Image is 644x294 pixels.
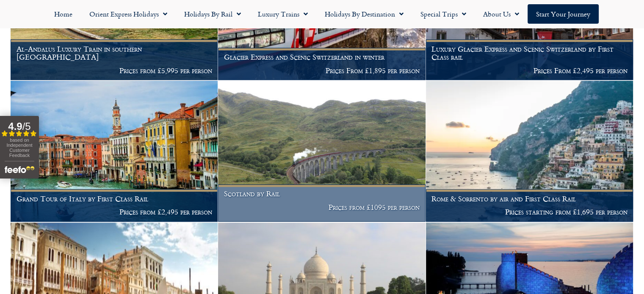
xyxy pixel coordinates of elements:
[431,66,627,75] p: Prices From £2,495 per person
[17,195,212,203] h1: Grand Tour of Italy by First Class Rail
[224,66,420,75] p: Prices From £1,895 per person
[224,190,420,198] h1: Scotland by Rail
[528,4,599,24] a: Start your Journey
[412,4,475,24] a: Special Trips
[17,208,212,216] p: Prices from £2,495 per person
[224,53,420,61] h1: Glacier Express and Scenic Switzerland in winter
[249,4,316,24] a: Luxury Trains
[11,81,218,222] a: Grand Tour of Italy by First Class Rail Prices from £2,495 per person
[4,4,640,24] nav: Menu
[431,195,627,203] h1: Rome & Sorrento by air and First Class Rail
[17,45,212,61] h1: Al-Andalus Luxury Train in southern [GEOGRAPHIC_DATA]
[81,4,176,24] a: Orient Express Holidays
[431,45,627,61] h1: Luxury Glacier Express and Scenic Switzerland by First Class rail
[426,81,633,222] a: Rome & Sorrento by air and First Class Rail Prices starting from £1,695 per person
[431,208,627,216] p: Prices starting from £1,695 per person
[17,66,212,75] p: Prices from £5,995 per person
[224,203,420,212] p: Prices from £1095 per person
[46,4,81,24] a: Home
[475,4,528,24] a: About Us
[218,81,426,222] a: Scotland by Rail Prices from £1095 per person
[316,4,412,24] a: Holidays by Destination
[176,4,249,24] a: Holidays by Rail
